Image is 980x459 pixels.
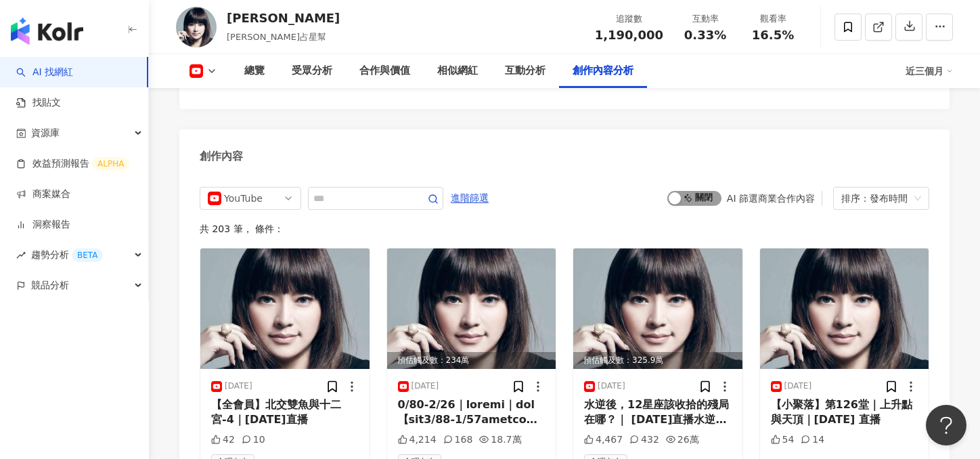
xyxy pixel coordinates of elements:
div: 432 [629,433,659,447]
div: 【全會員】北交雙魚與十二宮-4｜[DATE]直播 [211,397,359,428]
div: 【小聚落】第126堂｜上升點與天頂｜[DATE] 直播 [771,397,918,428]
span: 進階篩選 [451,188,489,209]
div: 觀看率 [747,12,799,26]
img: KOL Avatar [176,7,217,47]
div: 互動率 [680,12,731,26]
div: BETA [72,248,103,262]
div: 總覽 [244,63,265,79]
div: [DATE] [598,380,625,392]
a: 找貼文 [16,96,61,110]
div: 14 [801,433,824,447]
div: post-image預估觸及數：325.9萬 [573,248,742,369]
div: 42 [211,433,235,447]
div: [PERSON_NAME] [227,9,340,26]
div: 10 [242,433,265,447]
div: 168 [443,433,473,447]
span: 0.33% [684,28,726,42]
div: 受眾分析 [292,63,332,79]
div: [DATE] [784,380,812,392]
div: 共 203 筆 ， 條件： [200,223,929,234]
span: 趨勢分析 [31,240,103,270]
div: 0/80-2/26｜loremi｜dol【sit3/88-1/57ametco】 ★adipisci （el、seddoe） 【te】 in ut la et do：magnaali，enima... [398,397,545,428]
img: post-image [387,248,556,369]
a: searchAI 找網紅 [16,66,73,79]
div: 水逆後，12星座該收拾的殘局在哪？｜ [DATE]直播水逆後，來看看你該收拾的殘局在哪兒 - 【本集內容由新光人壽贊助】 健康守護，愛就有依靠 面對癌症高發的現實，提前做好保障更為重要! 新光人... [584,397,732,428]
a: 效益預測報告ALPHA [16,157,129,171]
div: 4,467 [584,433,623,447]
div: 18.7萬 [479,433,521,447]
span: 競品分析 [31,270,69,301]
div: [DATE] [225,380,252,392]
span: 16.5% [752,28,794,42]
div: 近三個月 [906,60,953,82]
div: 4,214 [398,433,437,447]
span: 資源庫 [31,118,60,148]
iframe: Help Scout Beacon - Open [926,405,966,445]
button: 進階篩選 [450,187,489,209]
div: AI 篩選商業合作內容 [727,193,815,204]
div: 預估觸及數：234萬 [387,352,556,369]
span: [PERSON_NAME]占星幫 [227,32,326,42]
div: post-image預估觸及數：234萬 [387,248,556,369]
img: post-image [573,248,742,369]
div: 追蹤數 [595,12,663,26]
div: 合作與價值 [359,63,410,79]
span: rise [16,250,26,260]
div: 26萬 [666,433,699,447]
div: 創作內容 [200,149,243,164]
img: post-image [200,248,370,369]
span: 1,190,000 [595,28,663,42]
div: 預估觸及數：325.9萬 [573,352,742,369]
a: 商案媒合 [16,188,70,201]
a: 洞察報告 [16,218,70,232]
div: 創作內容分析 [573,63,633,79]
div: 排序：發布時間 [841,188,909,209]
div: 互動分析 [505,63,545,79]
div: YouTube [224,188,268,209]
img: logo [11,18,83,45]
div: 相似網紅 [437,63,478,79]
img: post-image [760,248,929,369]
div: 54 [771,433,795,447]
div: [DATE] [411,380,439,392]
